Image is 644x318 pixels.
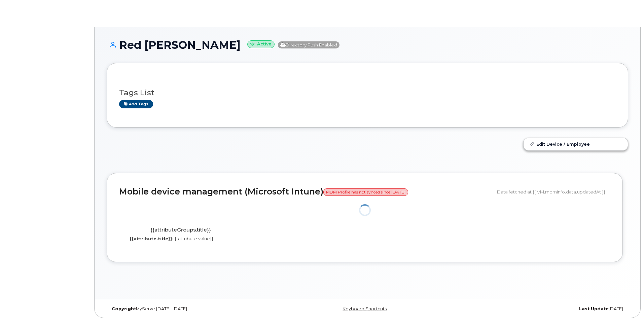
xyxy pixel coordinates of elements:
[497,185,610,198] div: Data fetched at {{ VM.mdmInfo.data.updatedAt }}
[278,41,339,48] span: Directory Push Enabled
[454,306,628,312] div: [DATE]
[119,89,616,97] h3: Tags List
[175,236,213,241] span: {{attribute.value}}
[524,138,628,150] a: Edit Device / Employee
[323,188,408,196] span: MDM Profile has not synced since [DATE]
[107,306,281,312] div: MyServe [DATE]–[DATE]
[112,306,136,311] strong: Copyright
[107,39,628,51] h1: Red [PERSON_NAME]
[119,100,153,108] a: Add tags
[579,306,609,311] strong: Last Update
[247,40,275,48] small: Active
[119,187,492,197] h2: Mobile device management (Microsoft Intune)
[130,236,174,242] label: {{attribute.title}}:
[343,306,387,311] a: Keyboard Shortcuts
[124,227,237,233] h4: {{attributeGroups.title}}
